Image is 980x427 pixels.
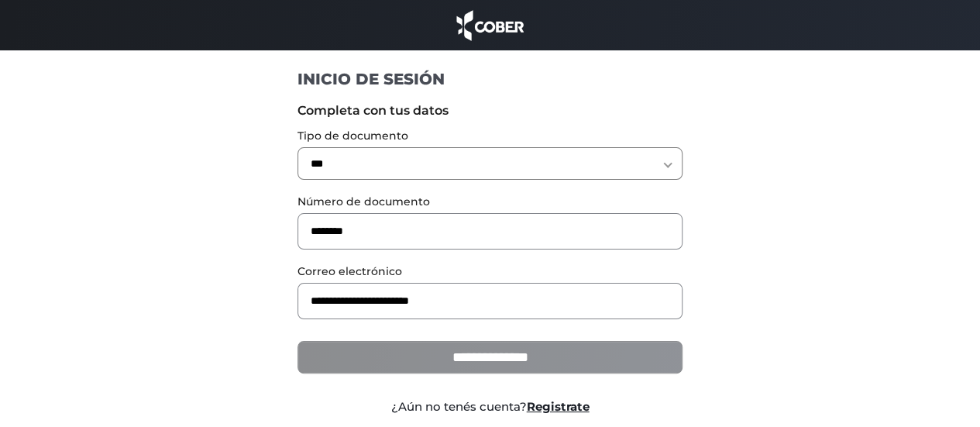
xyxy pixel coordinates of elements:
img: cober_marca.png [452,8,528,43]
div: ¿Aún no tenés cuenta? [286,398,694,416]
label: Completa con tus datos [297,102,683,120]
h1: INICIO DE SESIÓN [297,69,683,89]
label: Número de documento [297,194,683,210]
label: Correo electrónico [297,263,683,280]
label: Tipo de documento [297,128,683,144]
a: Registrate [527,399,590,414]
